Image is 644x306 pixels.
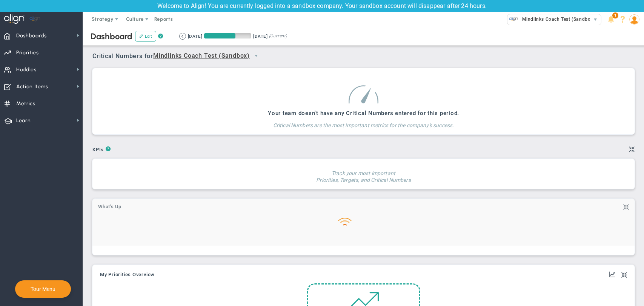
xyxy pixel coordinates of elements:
[590,14,601,25] span: select
[16,45,39,61] span: Priorities
[151,12,177,27] span: Reports
[268,117,459,129] h4: Critical Numbers are the most important metrics for the company's success.
[28,286,58,292] button: Tour Menu
[188,33,202,40] div: [DATE]
[509,14,518,24] img: 33500.Company.photo
[92,16,114,22] span: Strategy
[518,14,595,24] span: Mindlinks Coach Test (Sandbox)
[16,28,47,44] span: Dashboards
[179,33,186,40] button: Go to previous period
[16,79,48,95] span: Action Items
[16,62,37,78] span: Huddles
[612,12,618,18] span: 1
[617,12,629,27] li: Help & Frequently Asked Questions (FAQ)
[605,12,617,27] li: Announcements
[135,31,156,42] button: Edit
[316,165,411,183] h4: Track your most important Priorities, Targets, and Critical Numbers
[153,51,250,61] span: Mindlinks Coach Test (Sandbox)
[629,14,639,25] img: 207983.Person.photo
[91,31,132,42] span: Dashboard
[16,113,31,129] span: Learn
[100,272,155,278] button: My Priorities Overview
[250,49,263,62] span: select
[100,272,155,277] span: My Priorities Overview
[269,33,287,40] span: (Current)
[253,33,267,40] div: [DATE]
[204,33,251,38] div: Period Progress: 66% Day 60 of 90 with 30 remaining.
[92,49,264,63] span: Critical Numbers for
[126,16,144,22] span: Culture
[92,147,106,152] span: KPIs
[268,110,459,117] h3: Your team doesn't have any Critical Numbers entered for this period.
[16,96,35,112] span: Metrics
